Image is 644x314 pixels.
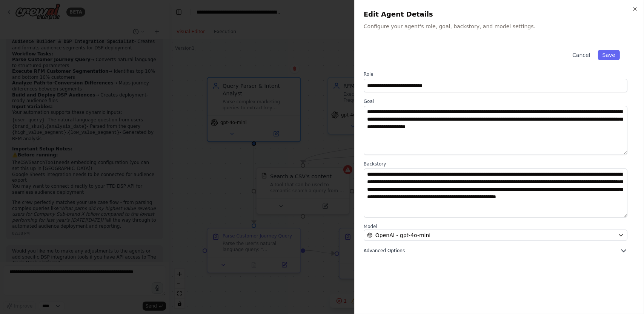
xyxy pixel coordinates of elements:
p: Configure your agent's role, goal, backstory, and model settings. [364,23,635,30]
label: Goal [364,98,627,104]
label: Role [364,71,627,77]
button: Advanced Options [364,247,627,254]
span: Advanced Options [364,248,405,254]
h2: Edit Agent Details [364,9,635,20]
button: OpenAI - gpt-4o-mini [364,230,627,241]
span: OpenAI - gpt-4o-mini [375,231,430,239]
label: Backstory [364,161,627,167]
button: Save [598,50,620,60]
button: Cancel [568,50,595,60]
label: Model [364,224,627,230]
